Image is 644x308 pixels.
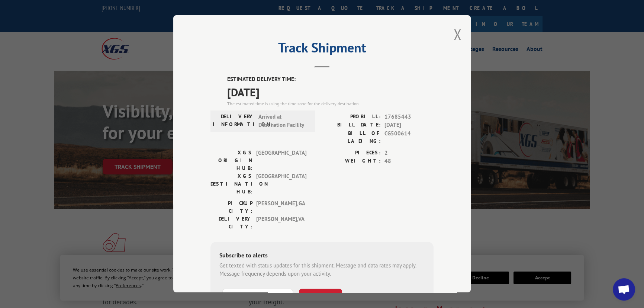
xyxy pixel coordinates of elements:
[384,129,434,145] span: CG500614
[322,129,381,145] label: BILL OF LADING:
[299,289,342,304] button: SUBSCRIBE
[322,157,381,166] label: WEIGHT:
[322,121,381,129] label: BILL DATE:
[210,199,252,215] label: PICKUP CITY:
[210,149,252,172] label: XGS ORIGIN HUB:
[322,113,381,121] label: PROBILL:
[322,149,381,157] label: PIECES:
[210,215,252,231] label: DELIVERY CITY:
[613,278,635,301] div: Open chat
[256,149,306,172] span: [GEOGRAPHIC_DATA]
[222,289,293,304] input: Phone Number
[227,84,434,100] span: [DATE]
[256,199,306,215] span: [PERSON_NAME] , GA
[219,251,425,262] div: Subscribe to alerts
[256,172,306,196] span: [GEOGRAPHIC_DATA]
[384,157,434,166] span: 48
[219,262,425,278] div: Get texted with status updates for this shipment. Message and data rates may apply. Message frequ...
[384,121,434,129] span: [DATE]
[227,100,434,107] div: The estimated time is using the time zone for the delivery destination.
[227,75,434,84] label: ESTIMATED DELIVERY TIME:
[210,172,252,196] label: XGS DESTINATION HUB:
[213,113,255,129] label: DELIVERY INFORMATION:
[453,25,461,44] button: Close modal
[258,113,309,129] span: Arrived at Destination Facility
[256,215,306,231] span: [PERSON_NAME] , VA
[384,113,434,121] span: 17685443
[210,42,434,57] h2: Track Shipment
[384,149,434,157] span: 2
